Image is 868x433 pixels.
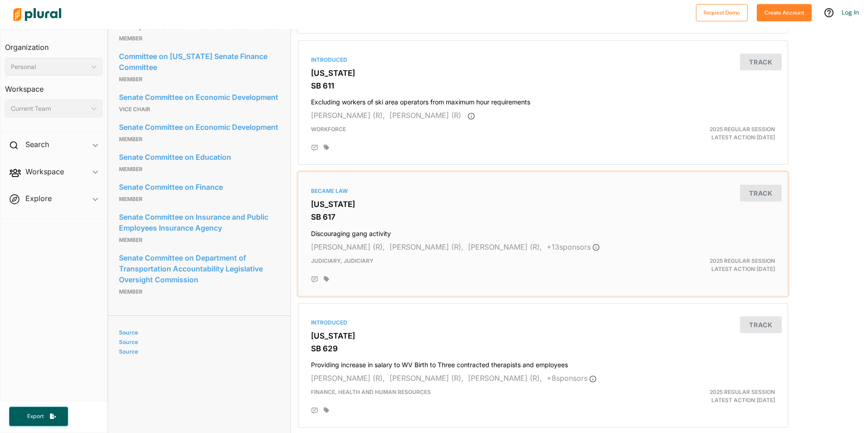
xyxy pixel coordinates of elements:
[311,242,385,251] span: [PERSON_NAME] (R),
[622,257,782,273] div: Latest Action: [DATE]
[311,319,775,327] div: Introduced
[119,180,280,194] a: Senate Committee on Finance
[311,257,374,264] span: Judiciary, Judiciary
[311,144,318,152] div: Add Position Statement
[5,34,103,54] h3: Organization
[119,210,280,235] a: Senate Committee on Insurance and Public Employees Insurance Agency
[696,4,748,21] button: Request Demo
[710,389,775,395] span: 2025 Regular Session
[740,316,782,333] button: Track
[311,344,775,353] h3: SB 629
[311,276,318,283] div: Add Position Statement
[311,357,775,369] h4: Providing increase in salary to WV Birth to Three contracted therapists and employees
[710,257,775,264] span: 2025 Regular Session
[119,49,280,74] a: Committee on [US_STATE] Senate Finance Committee
[311,407,318,414] div: Add Position Statement
[740,54,782,70] button: Track
[740,185,782,202] button: Track
[757,4,812,21] button: Create Account
[547,374,597,383] span: + 8 sponsor s
[119,164,280,175] p: Member
[468,374,542,383] span: [PERSON_NAME] (R),
[311,187,775,195] div: Became Law
[390,374,464,383] span: [PERSON_NAME] (R),
[119,339,277,345] a: Source
[119,74,280,85] p: Member
[119,194,280,205] p: Member
[9,407,68,426] button: Export
[311,56,775,64] div: Introduced
[119,251,280,286] a: Senate Committee on Department of Transportation Accountability Legislative Oversight Commission
[311,200,775,209] h3: [US_STATE]
[25,139,49,149] h2: Search
[311,374,385,383] span: [PERSON_NAME] (R),
[5,76,103,96] h3: Workspace
[390,111,461,120] span: [PERSON_NAME] (R)
[311,81,775,90] h3: SB 611
[119,90,280,104] a: Senate Committee on Economic Development
[311,126,346,133] span: Workforce
[622,388,782,404] div: Latest Action: [DATE]
[324,144,329,151] div: Add tags
[21,413,50,420] span: Export
[119,286,280,297] p: Member
[11,62,88,72] div: Personal
[842,8,859,16] a: Log In
[119,235,280,246] p: Member
[324,276,329,282] div: Add tags
[696,7,748,17] a: Request Demo
[311,212,775,221] h3: SB 617
[622,125,782,142] div: Latest Action: [DATE]
[311,111,385,120] span: [PERSON_NAME] (R),
[710,126,775,133] span: 2025 Regular Session
[119,134,280,145] p: Member
[119,104,280,115] p: Vice Chair
[311,331,775,340] h3: [US_STATE]
[757,7,812,17] a: Create Account
[119,329,277,336] a: Source
[324,407,329,413] div: Add tags
[311,389,431,395] span: Finance, Health and Human Resources
[119,150,280,164] a: Senate Committee on Education
[390,242,464,251] span: [PERSON_NAME] (R),
[311,69,775,78] h3: [US_STATE]
[119,33,280,44] p: Member
[468,242,542,251] span: [PERSON_NAME] (R),
[119,348,277,355] a: Source
[11,104,88,113] div: Current Team
[311,226,775,238] h4: Discouraging gang activity
[547,242,600,251] span: + 13 sponsor s
[119,120,280,134] a: Senate Committee on Economic Development
[311,94,775,106] h4: Excluding workers of ski area operators from maximum hour requirements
